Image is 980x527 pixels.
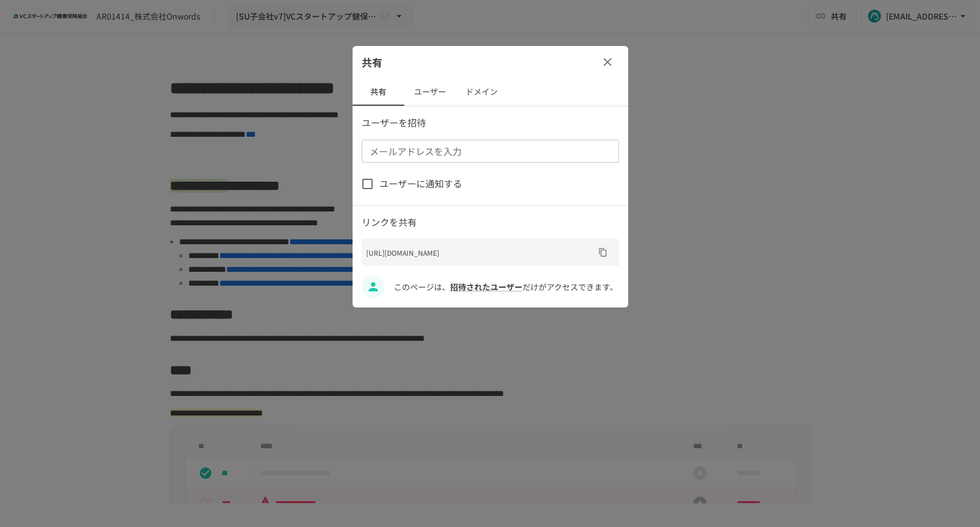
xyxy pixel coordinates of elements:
[362,215,619,230] p: リンクを共有
[353,78,404,106] button: 共有
[450,281,522,293] a: 招待されたユーザー
[456,78,508,106] button: ドメイン
[404,78,456,106] button: ユーザー
[394,280,619,293] p: このページは、 だけがアクセスできます。
[379,176,462,191] span: ユーザーに通知する
[353,46,628,78] div: 共有
[362,116,619,130] p: ユーザーを招待
[366,247,594,258] p: [URL][DOMAIN_NAME]
[594,243,612,261] button: URLをコピー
